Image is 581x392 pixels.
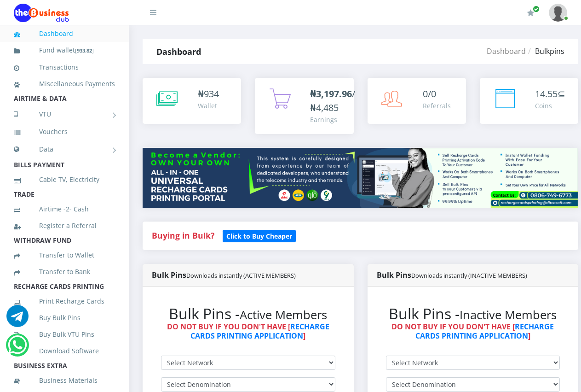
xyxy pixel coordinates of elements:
span: 934 [204,88,219,100]
a: Data [14,138,115,161]
div: Earnings [310,115,355,124]
a: ₦934 Wallet [143,78,241,124]
span: Renew/Upgrade Subscription [533,6,540,12]
div: Wallet [198,101,219,111]
a: VTU [14,103,115,126]
a: RECHARGE CARDS PRINTING APPLICATION [415,322,554,340]
a: RECHARGE CARDS PRINTING APPLICATION [190,322,329,340]
div: ₦ [198,87,219,101]
a: Transactions [14,57,115,78]
small: Downloads instantly (ACTIVE MEMBERS) [186,271,296,280]
a: Buy Bulk Pins [14,307,115,328]
strong: Bulk Pins [152,270,296,280]
b: ₦3,197.96 [310,88,352,100]
i: Renew/Upgrade Subscription [527,9,534,17]
span: 0/0 [423,88,436,100]
div: ⊆ [535,87,565,101]
a: Airtime -2- Cash [14,199,115,220]
strong: DO NOT BUY IF YOU DON'T HAVE [ ] [391,322,554,340]
span: 14.55 [535,88,558,100]
a: Miscellaneous Payments [14,73,115,94]
div: Coins [535,101,565,111]
strong: DO NOT BUY IF YOU DON'T HAVE [ ] [167,322,329,340]
img: multitenant_rcp.png [143,148,578,208]
a: Dashboard [487,46,526,56]
strong: Dashboard [156,46,201,57]
a: Chat for support [8,341,27,356]
a: Chat for support [6,312,29,327]
span: /₦4,485 [310,88,355,114]
a: ₦3,197.96/₦4,485 Earnings [255,78,353,134]
a: Business Materials [14,370,115,391]
h2: Bulk Pins - [386,305,560,322]
a: 0/0 Referrals [368,78,466,124]
a: Print Recharge Cards [14,291,115,312]
li: Bulkpins [526,46,564,57]
a: Dashboard [14,23,115,44]
b: 933.82 [77,47,92,54]
strong: Buying in Bulk? [152,230,214,241]
small: Active Members [240,307,327,323]
a: Buy Bulk VTU Pins [14,324,115,345]
img: Logo [14,4,69,22]
h2: Bulk Pins - [161,305,335,322]
a: Vouchers [14,121,115,142]
small: Inactive Members [460,307,557,323]
a: Transfer to Wallet [14,245,115,266]
strong: Bulk Pins [377,270,527,280]
div: Referrals [423,101,451,111]
a: Cable TV, Electricity [14,169,115,190]
a: Fund wallet[933.82] [14,40,115,61]
b: Click to Buy Cheaper [226,232,292,240]
small: Downloads instantly (INACTIVE MEMBERS) [411,271,527,280]
a: Register a Referral [14,215,115,236]
a: Download Software [14,340,115,362]
a: Transfer to Bank [14,261,115,282]
small: [ ] [75,47,94,54]
a: Click to Buy Cheaper [223,230,296,241]
img: User [549,4,567,22]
